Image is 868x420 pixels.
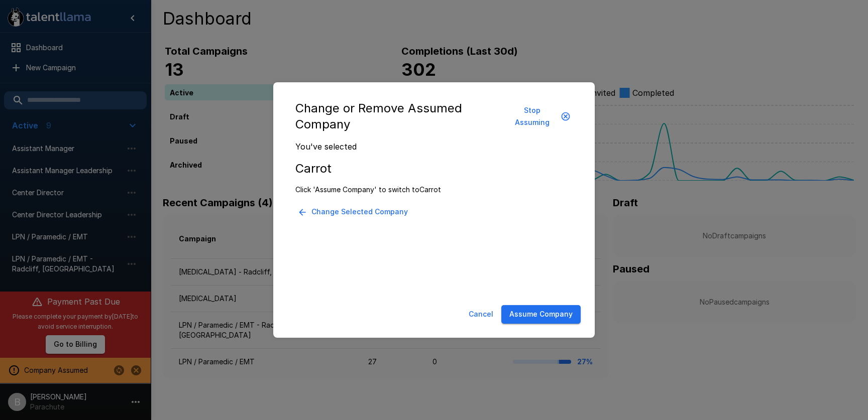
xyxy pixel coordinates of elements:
[295,141,573,153] p: You've selected
[295,185,573,195] p: Click 'Assume Company' to switch to Carrot
[501,305,581,324] button: Assume Company
[295,100,504,132] h5: Change or Remove Assumed Company
[465,305,497,324] button: Cancel
[295,203,412,221] button: Change Selected Company
[504,101,573,132] button: Stop Assuming
[295,161,573,177] h5: Carrot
